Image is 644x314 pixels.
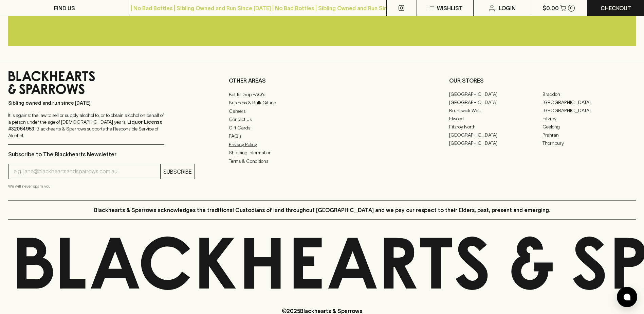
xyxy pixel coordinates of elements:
[542,139,636,147] a: Thornbury
[542,90,636,98] a: Braddon
[229,99,416,107] a: Business & Bulk Gifting
[229,115,416,123] a: Contact Us
[449,115,542,123] a: Elwood
[449,98,542,106] a: [GEOGRAPHIC_DATA]
[8,183,195,190] p: We will never spam you
[54,4,75,12] p: FIND US
[542,131,636,139] a: Prahran
[624,294,630,300] img: bubble-icon
[8,100,164,106] p: Sibling owned and run since [DATE]
[449,131,542,139] a: [GEOGRAPHIC_DATA]
[542,98,636,106] a: [GEOGRAPHIC_DATA]
[229,132,416,140] a: FAQ's
[542,4,559,12] p: $0.00
[94,206,550,214] p: Blackhearts & Sparrows acknowledges the traditional Custodians of land throughout [GEOGRAPHIC_DAT...
[163,168,192,176] p: SUBSCRIBE
[229,76,416,85] p: OTHER AREAS
[8,150,195,158] p: Subscribe to The Blackhearts Newsletter
[542,123,636,131] a: Geelong
[229,124,416,132] a: Gift Cards
[449,90,542,98] a: [GEOGRAPHIC_DATA]
[229,149,416,157] a: Shipping Information
[499,4,516,12] p: Login
[229,90,416,99] a: Bottle Drop FAQ's
[542,106,636,115] a: [GEOGRAPHIC_DATA]
[437,4,463,12] p: Wishlist
[601,4,631,12] p: Checkout
[449,106,542,115] a: Brunswick West
[570,6,573,10] p: 0
[161,164,195,179] button: SUBSCRIBE
[8,112,164,139] p: It is against the law to sell or supply alcohol to, or to obtain alcohol on behalf of a person un...
[542,115,636,123] a: Fitzroy
[229,140,416,149] a: Privacy Policy
[449,123,542,131] a: Fitzroy North
[449,139,542,147] a: [GEOGRAPHIC_DATA]
[449,76,636,85] p: OUR STORES
[14,166,160,177] input: e.g. jane@blackheartsandsparrows.com.au
[229,157,416,165] a: Terms & Conditions
[229,107,416,115] a: Careers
